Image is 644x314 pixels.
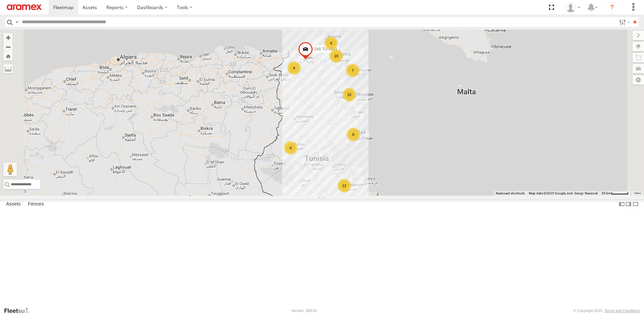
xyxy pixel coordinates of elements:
img: aramex-logo.svg [7,4,42,10]
div: 15 [343,88,356,101]
div: Version: 308.01 [291,309,317,313]
span: 50 km [602,191,611,195]
button: Zoom in [3,33,13,42]
div: 12 [337,179,351,192]
div: 7 [346,64,359,77]
span: Map data ©2025 Google, Inst. Geogr. Nacional [529,191,598,195]
div: 19 [329,49,343,63]
div: 6 [347,128,360,141]
div: 4 [287,61,301,75]
label: Map Settings [633,75,644,85]
label: Assets [3,199,24,209]
div: © Copyright 2025 - [573,309,640,313]
div: Ahmed Khanfir [563,2,583,12]
a: Terms and Conditions [605,309,640,313]
button: Drag Pegman onto the map to open Street View [3,163,17,176]
label: Hide Summary Table [632,199,639,209]
i: ? [607,2,617,13]
button: Zoom out [3,42,13,52]
button: Keyboard shortcuts [496,191,525,196]
div: 6 [284,141,297,155]
div: 4 [324,36,338,50]
button: Map Scale: 50 km per 48 pixels [600,191,631,196]
label: Dock Summary Table to the Left [618,199,625,209]
label: Search Query [14,17,20,27]
label: Fences [25,199,47,209]
span: 245 TU 4331 [314,46,337,51]
label: Measure [3,64,13,73]
label: Search Filter Options [616,17,631,27]
a: Visit our Website [4,307,35,314]
label: Dock Summary Table to the Right [625,199,632,209]
button: Zoom Home [3,52,13,61]
a: Terms (opens in new tab) [634,192,641,195]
